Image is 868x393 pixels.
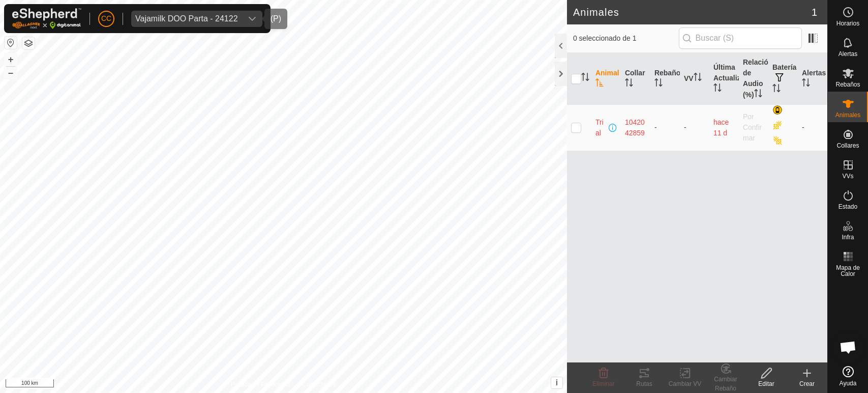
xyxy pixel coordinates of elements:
span: Eliminar [592,380,614,387]
span: Infra [842,234,854,240]
input: Buscar (S) [679,27,802,49]
app-display-virtual-paddock-transition: - [684,123,686,131]
span: Alertas [839,51,857,57]
span: Por Confirmar [743,113,762,142]
div: Vajamilk DOO Parta - 24122 [135,15,238,23]
h2: Animales [573,6,812,18]
p-sorticon: Activar para ordenar [713,85,722,93]
button: – [5,67,17,79]
p-sorticon: Activar para ordenar [595,80,604,88]
img: Logo Gallagher [12,8,81,29]
span: Horarios [836,20,859,26]
a: Chat abierto [833,332,863,362]
button: i [551,377,562,388]
th: Rebaño [650,53,680,105]
span: 1 [812,5,817,20]
p-sorticon: Activar para ordenar [625,80,633,88]
td: - [798,104,827,151]
th: VV [680,53,709,105]
button: Capas del Mapa [22,37,35,49]
span: CC [101,13,111,24]
th: Última Actualización [709,53,739,105]
div: dropdown trigger [242,11,262,27]
span: Estado [839,204,857,210]
div: Cambiar Rebaño [705,375,746,393]
p-sorticon: Activar para ordenar [654,80,663,88]
th: Collar [621,53,650,105]
span: Rebaños [835,81,860,88]
div: Crear [787,379,827,388]
a: Contáctenos [302,380,336,389]
span: Trial [595,117,607,138]
span: 20 ago 2025, 22:02 [713,118,729,137]
p-sorticon: Activar para ordenar [694,74,702,82]
th: Animal [591,53,621,105]
div: 1042042859 [625,117,646,138]
div: Rutas [624,379,665,388]
span: Mapa de Calor [830,265,865,277]
p-sorticon: Activar para ordenar [581,74,589,82]
div: Cambiar VV [665,379,705,388]
th: Relación de Audio (%) [739,53,768,105]
a: Ayuda [828,362,868,390]
span: 0 seleccionado de 1 [573,33,679,44]
span: Collares [836,143,859,149]
th: Batería [768,53,798,105]
a: Política de Privacidad [231,380,289,389]
p-sorticon: Activar para ordenar [772,86,781,94]
button: Restablecer Mapa [5,37,17,49]
span: VVs [842,173,853,179]
div: - [654,122,676,133]
p-sorticon: Activar para ordenar [754,91,762,99]
button: + [5,53,17,66]
div: Editar [746,379,787,388]
span: Vajamilk DOO Parta - 24122 [131,11,242,27]
p-sorticon: Activar para ordenar [802,80,810,88]
th: Alertas [798,53,827,105]
span: Animales [835,112,860,118]
span: Ayuda [840,380,857,386]
span: i [556,378,558,387]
